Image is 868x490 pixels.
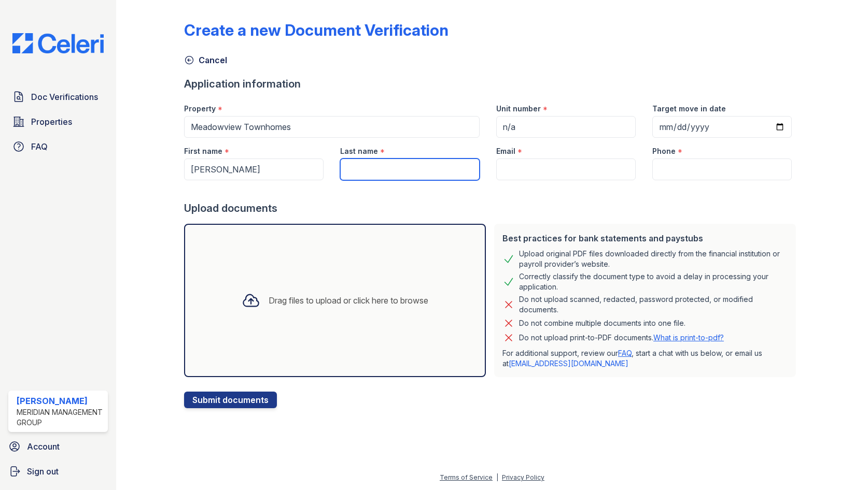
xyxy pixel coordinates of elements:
[340,146,378,156] label: Last name
[496,146,515,156] label: Email
[519,317,685,329] div: Do not combine multiple documents into one file.
[502,473,544,481] a: Privacy Policy
[652,104,726,114] label: Target move in date
[519,294,788,315] div: Do not upload scanned, redacted, password protected, or modified documents.
[618,349,632,357] a: FAQ
[27,465,59,478] span: Sign out
[31,140,48,153] span: FAQ
[184,201,800,215] div: Upload documents
[31,91,98,103] span: Doc Verifications
[31,116,72,128] span: Properties
[27,440,60,453] span: Account
[502,232,788,244] div: Best practices for bank statements and paystubs
[184,146,222,156] label: First name
[8,136,108,157] a: FAQ
[184,77,800,91] div: Application information
[8,87,108,107] a: Doc Verifications
[4,436,112,457] a: Account
[496,104,541,114] label: Unit number
[519,249,788,269] div: Upload original PDF files downloaded directly from the financial institution or payroll provider’...
[509,359,628,368] a: [EMAIL_ADDRESS][DOMAIN_NAME]
[4,33,112,53] img: CE_Logo_Blue-a8612792a0a2168367f1c8372b55b34899dd931a85d93a1a3d3e32e68fde9ad4.png
[653,333,724,342] a: What is print-to-pdf?
[184,392,277,408] button: Submit documents
[652,146,676,156] label: Phone
[269,294,428,307] div: Drag files to upload or click here to browse
[4,461,112,482] a: Sign out
[17,395,104,407] div: [PERSON_NAME]
[519,333,724,343] p: Do not upload print-to-PDF documents.
[440,473,493,481] a: Terms of Service
[184,54,227,66] a: Cancel
[8,111,108,132] a: Properties
[184,21,449,39] div: Create a new Document Verification
[496,473,498,481] div: |
[519,271,788,292] div: Correctly classify the document type to avoid a delay in processing your application.
[502,348,788,369] p: For additional support, review our , start a chat with us below, or email us at
[184,104,216,114] label: Property
[17,407,104,428] div: Meridian Management Group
